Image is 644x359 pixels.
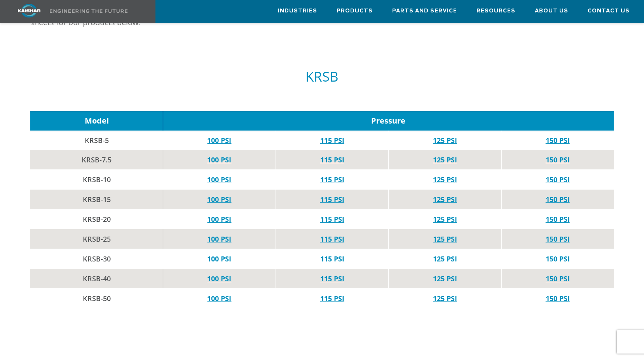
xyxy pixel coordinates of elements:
td: Pressure [163,111,613,131]
a: Resources [476,0,515,21]
td: KRSB-25 [30,229,163,249]
span: Contact Us [588,7,630,16]
td: KRSB-10 [30,170,163,190]
a: 150 PSI [546,195,570,204]
td: KRSB-20 [30,209,163,229]
a: 115 PSI [320,294,344,303]
a: 115 PSI [320,274,344,283]
a: 115 PSI [320,195,344,204]
a: 115 PSI [320,254,344,263]
td: KRSB-7.5 [30,150,163,170]
a: 125 PSI [433,234,457,244]
a: 100 PSI [207,294,231,303]
a: About Us [535,0,568,21]
a: Parts and Service [392,0,457,21]
a: 125 PSI [433,195,457,204]
td: Model [30,111,163,131]
a: 125 PSI [433,294,457,303]
a: Contact Us [588,0,630,21]
a: 125 PSI [433,214,457,224]
a: 100 PSI [207,136,231,145]
a: 115 PSI [320,214,344,224]
a: 150 PSI [546,214,570,224]
a: 150 PSI [546,254,570,263]
a: Products [337,0,373,21]
img: Engineering the future [50,9,127,13]
a: 115 PSI [320,136,344,145]
span: About Us [535,7,568,16]
a: 115 PSI [320,234,344,244]
a: 100 PSI [207,214,231,224]
a: 125 PSI [433,155,457,164]
span: Industries [278,7,317,16]
a: 100 PSI [207,155,231,164]
span: Parts and Service [392,7,457,16]
a: 115 PSI [320,175,344,184]
h5: KRSB [30,69,613,84]
a: 150 PSI [546,175,570,184]
td: KRSB-40 [30,269,163,289]
a: 150 PSI [546,234,570,244]
td: KRSB-5 [30,131,163,150]
a: 100 PSI [207,254,231,263]
a: 150 PSI [546,274,570,283]
a: 115 PSI [320,155,344,164]
a: Industries [278,0,317,21]
a: 150 PSI [546,155,570,164]
span: Resources [476,7,515,16]
td: KRSB-15 [30,190,163,209]
a: 100 PSI [207,234,231,244]
a: 100 PSI [207,175,231,184]
a: 125 PSI [433,136,457,145]
a: 125 PSI [433,254,457,263]
a: 100 PSI [207,195,231,204]
td: KRSB-50 [30,289,163,308]
a: 125 PSI [433,274,457,283]
td: KRSB-30 [30,249,163,269]
a: 100 PSI [207,274,231,283]
a: 150 PSI [546,136,570,145]
a: 125 PSI [433,175,457,184]
span: Products [337,7,373,16]
a: 150 PSI [546,294,570,303]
